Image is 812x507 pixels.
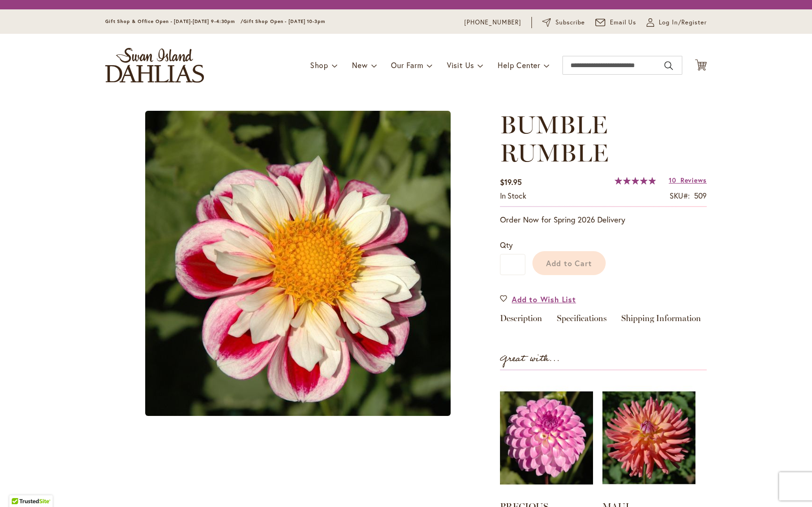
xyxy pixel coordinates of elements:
strong: Great with... [500,351,560,367]
span: Visit Us [447,60,474,70]
a: Add to Wish List [500,294,576,305]
a: [PHONE_NUMBER] [464,18,521,27]
a: Shipping Information [621,314,701,328]
span: $19.95 [500,177,522,187]
span: BUMBLE RUMBLE [500,110,609,168]
a: Subscribe [542,18,585,27]
span: Help Center [498,60,540,70]
span: Shop [310,60,328,70]
div: Detailed Product Info [500,314,707,328]
span: Add to Wish List [512,294,576,305]
a: Description [500,314,542,328]
div: Availability [500,191,526,201]
span: Subscribe [555,18,585,27]
span: Log In/Register [659,18,707,27]
span: Reviews [680,176,707,184]
span: Email Us [610,18,637,27]
span: In stock [500,191,526,200]
img: MAUI [602,380,695,496]
div: 99% [615,177,656,184]
strong: SKU [670,191,690,200]
span: 10 [669,176,676,184]
img: PRECIOUS [500,380,593,496]
a: store logo [105,48,204,83]
button: Search [664,58,673,73]
p: Order Now for Spring 2026 Delivery [500,214,707,225]
span: New [352,60,367,70]
span: Gift Shop Open - [DATE] 10-3pm [243,18,325,24]
img: main product photo [145,111,451,416]
span: Qty [500,240,513,250]
div: 509 [694,191,707,201]
a: Email Us [595,18,637,27]
span: Gift Shop & Office Open - [DATE]-[DATE] 9-4:30pm / [105,18,243,24]
a: Specifications [557,314,607,328]
iframe: Launch Accessibility Center [7,474,33,500]
a: Log In/Register [647,18,707,27]
a: 10 Reviews [669,176,707,184]
span: Our Farm [391,60,423,70]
